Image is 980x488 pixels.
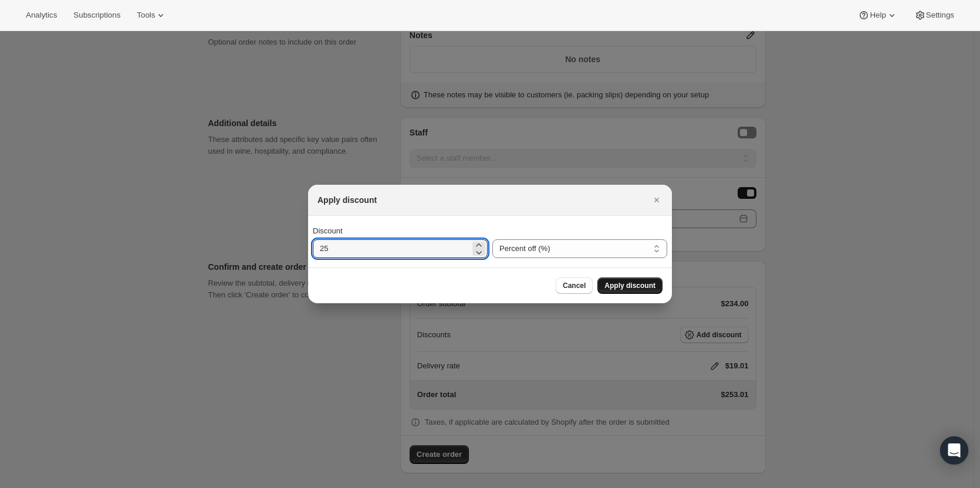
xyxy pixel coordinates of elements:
[648,192,665,208] button: Close
[26,11,57,20] span: Analytics
[137,11,155,20] span: Tools
[317,194,377,206] h2: Apply discount
[73,11,120,20] span: Subscriptions
[313,226,343,235] span: Discount
[556,277,593,294] button: Cancel
[563,281,586,290] span: Cancel
[907,7,961,23] button: Settings
[604,281,655,290] span: Apply discount
[870,11,886,20] span: Help
[130,7,174,23] button: Tools
[926,11,954,20] span: Settings
[66,7,127,23] button: Subscriptions
[851,7,904,23] button: Help
[597,277,663,294] button: Apply discount
[19,7,64,23] button: Analytics
[940,436,968,465] div: Open Intercom Messenger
